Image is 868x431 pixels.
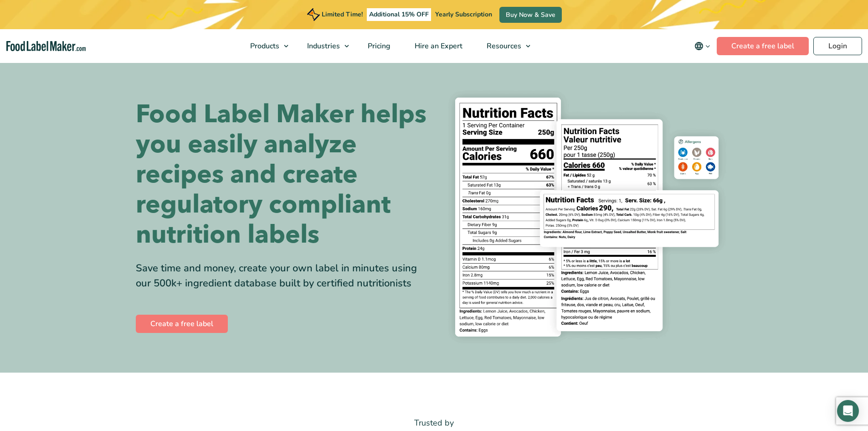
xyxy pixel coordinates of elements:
div: Save time and money, create your own label in minutes using our 500k+ ingredient database built b... [136,261,427,291]
a: Resources [475,29,535,63]
a: Hire an Expert [403,29,473,63]
span: Industries [304,41,341,51]
div: Open Intercom Messenger [837,400,859,422]
span: Yearly Subscription [435,10,492,19]
a: Buy Now & Save [499,7,562,23]
span: Resources [484,41,522,51]
a: Create a free label [717,37,809,55]
span: Limited Time! [322,10,363,19]
a: Pricing [356,29,401,63]
a: Login [813,37,862,55]
a: Industries [295,29,354,63]
span: Hire an Expert [412,41,463,51]
span: Additional 15% OFF [367,8,431,21]
span: Pricing [365,41,391,51]
a: Products [238,29,293,63]
h1: Food Label Maker helps you easily analyze recipes and create regulatory compliant nutrition labels [136,99,427,250]
p: Trusted by [136,416,733,430]
span: Products [247,41,280,51]
a: Create a free label [136,315,228,333]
